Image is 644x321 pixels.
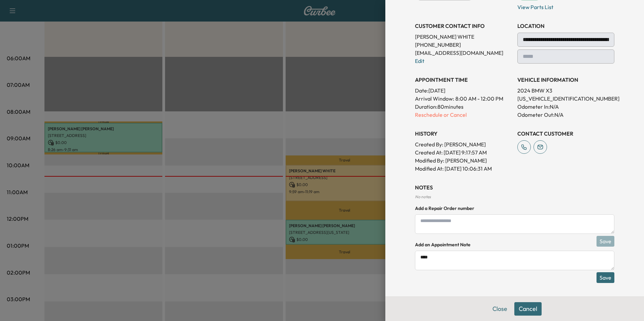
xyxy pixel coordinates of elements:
h4: Add an Appointment Note [415,241,614,248]
div: No notes [415,194,614,200]
h3: CUSTOMER CONTACT INFO [415,22,512,30]
p: Created At : [DATE] 9:17:57 AM [415,148,512,156]
h3: CONTACT CUSTOMER [517,130,614,138]
span: 8:00 AM - 12:00 PM [455,95,503,103]
a: Edit [415,58,424,64]
button: Cancel [514,302,542,316]
p: [PERSON_NAME] WHITE [415,33,512,41]
p: [PHONE_NUMBER] [415,41,512,49]
p: Duration: 80 minutes [415,103,512,111]
button: Save [597,272,614,283]
p: Modified At : [DATE] 10:06:31 AM [415,165,512,173]
h3: History [415,130,512,138]
p: [EMAIL_ADDRESS][DOMAIN_NAME] [415,49,512,57]
h3: VEHICLE INFORMATION [517,76,614,84]
p: Odometer Out: N/A [517,111,614,119]
p: Created By : [PERSON_NAME] [415,140,512,148]
p: Odometer In: N/A [517,103,614,111]
h3: APPOINTMENT TIME [415,76,512,84]
p: Date: [DATE] [415,86,512,95]
p: Arrival Window: [415,95,512,103]
h4: Add a Repair Order number [415,205,614,212]
button: Close [488,302,512,316]
p: View Parts List [517,0,614,11]
h3: LOCATION [517,22,614,30]
p: Reschedule or Cancel [415,111,512,119]
h3: NOTES [415,183,614,191]
p: 2024 BMW X3 [517,86,614,95]
p: [US_VEHICLE_IDENTIFICATION_NUMBER] [517,95,614,103]
p: Modified By : [PERSON_NAME] [415,156,512,165]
